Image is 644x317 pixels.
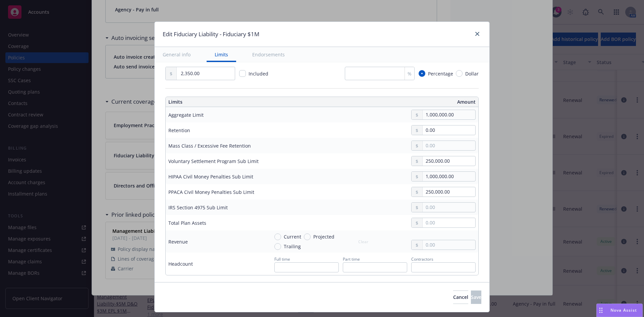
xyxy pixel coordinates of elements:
[177,67,235,80] input: 0.00
[423,172,475,181] input: 0.00
[207,47,236,62] button: Limits
[168,158,259,165] div: Voluntary Settlement Program Sub Limit
[343,256,360,262] span: Part time
[163,30,259,39] h1: Edit Fiduciary Liability - Fiduciary $1M
[168,189,254,196] div: PPACA Civil Money Penalties Sub Limit
[168,111,204,118] div: Aggregate Limit
[610,307,637,313] span: Nova Assist
[596,304,643,317] button: Nova Assist
[408,70,412,77] span: %
[274,256,290,262] span: Full time
[597,304,605,317] div: Drag to move
[423,141,475,150] input: 0.00
[423,187,475,197] input: 0.00
[168,173,253,180] div: HIPAA Civil Money Penalties Sub Limit
[168,204,228,211] div: IRS Section 4975 Sub Limit
[166,97,291,107] th: Limits
[244,47,293,62] button: Endorsements
[249,70,268,77] span: Included
[325,97,478,107] th: Amount
[284,233,301,240] span: Current
[423,218,475,227] input: 0.00
[274,243,281,250] input: Trailing
[411,256,433,262] span: Contractors
[284,243,301,250] span: Trailing
[419,70,425,77] input: Percentage
[423,203,475,212] input: 0.00
[304,233,311,240] input: Projected
[274,233,281,240] input: Current
[168,219,206,226] div: Total Plan Assets
[168,142,251,149] div: Mass Class / Excessive Fee Retention
[168,260,193,267] div: Headcount
[155,47,199,62] button: General info
[428,70,453,77] span: Percentage
[423,125,475,135] input: 0.00
[168,127,190,134] div: Retention
[423,110,475,119] input: 0.00
[168,238,188,245] div: Revenue
[423,156,475,166] input: 0.00
[313,233,334,240] span: Projected
[423,240,475,250] input: 0.00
